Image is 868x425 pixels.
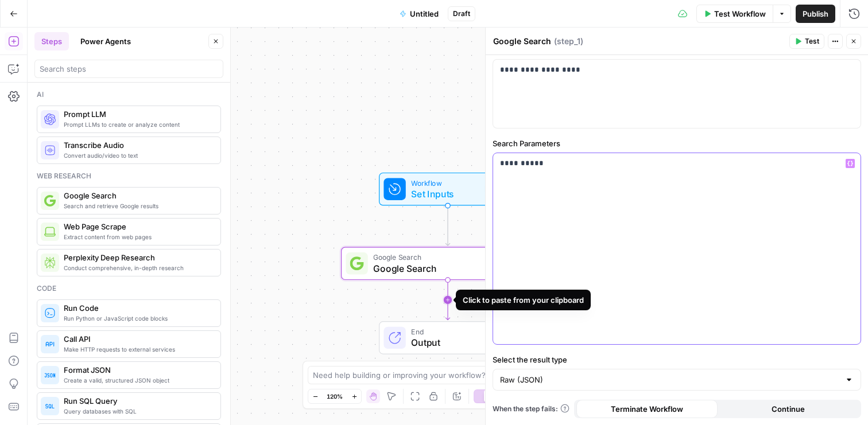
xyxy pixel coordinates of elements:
span: Output [411,336,505,349]
g: Edge from start to step_1 [445,206,449,246]
span: Transcribe Audio [64,139,211,151]
div: Web research [37,171,221,181]
button: Test [789,34,824,49]
span: Convert audio/video to text [64,151,211,160]
span: Draft [453,9,470,19]
span: Publish [803,8,828,20]
button: Publish [796,5,835,23]
button: Steps [34,32,69,50]
g: Edge from step_1 to end [445,280,449,320]
span: Set Inputs [411,187,479,201]
label: Select the result type [493,354,861,365]
span: Workflow [411,177,479,188]
span: Untitled [410,8,439,20]
label: Search Parameters [493,138,861,149]
span: Run SQL Query [64,395,211,407]
span: Run Code [64,302,211,314]
div: WorkflowSet InputsInputs [341,173,555,206]
span: Query databases with SQL [64,407,211,416]
div: Google SearchGoogle SearchStep 1 [341,247,555,280]
span: ( step_1 ) [554,36,583,47]
span: Test Workflow [714,8,766,20]
span: Create a valid, structured JSON object [64,376,211,385]
span: Google Search [373,262,518,275]
span: Perplexity Deep Research [64,252,211,263]
span: Test [805,36,819,46]
div: Code [37,283,221,294]
button: Power Agents [73,32,138,50]
span: Conduct comprehensive, in-depth research [64,263,211,272]
textarea: Google Search [493,36,551,47]
span: Call API [64,333,211,345]
span: Make HTTP requests to external services [64,345,211,354]
span: Web Page Scrape [64,221,211,232]
button: Untitled [393,5,445,23]
span: Search and retrieve Google results [64,201,211,210]
span: Google Search [373,252,518,263]
div: EndOutput [341,321,555,354]
button: Continue [718,400,859,418]
div: Click to paste from your clipboard [463,294,584,306]
span: End [411,326,505,337]
span: Prompt LLM [64,108,211,120]
span: Format JSON [64,364,211,376]
button: Test Workflow [696,5,773,23]
span: Extract content from web pages [64,232,211,241]
a: When the step fails: [493,404,569,414]
span: Continue [772,403,805,415]
span: 120% [327,392,343,401]
span: Google Search [64,190,211,201]
span: Prompt LLMs to create or analyze content [64,120,211,129]
span: Terminate Workflow [611,403,683,415]
div: Ai [37,89,221,100]
span: Run Python or JavaScript code blocks [64,314,211,323]
input: Search steps [40,63,218,75]
input: Raw (JSON) [500,374,840,385]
